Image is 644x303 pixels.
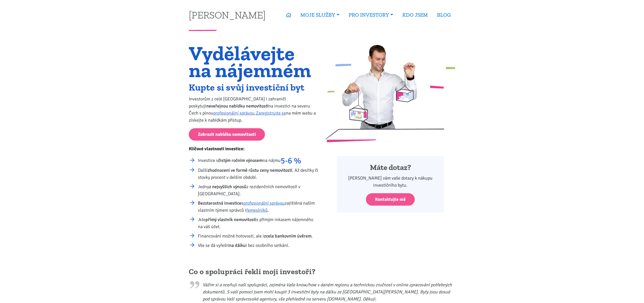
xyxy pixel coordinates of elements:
[398,9,432,21] a: KDO JSEM
[205,217,256,222] strong: přímý vlastník nemovitosti
[209,184,246,189] strong: z nejvyšších výnosů
[256,110,286,116] a: Zaregistrujte se
[189,95,319,124] p: Investorům z celé [GEOGRAPHIC_DATA] i zahraničí poskytuji na investici na severu Čech s plnou . n...
[366,193,415,206] a: Kontaktujte mě
[213,110,255,116] a: profesionální správou
[344,175,437,189] p: [PERSON_NAME] vám vaše dotazy k nákupu investičního bytu.
[246,207,268,213] a: řemeslníků
[207,167,292,173] strong: zhodnocení ve formě růstu ceny nemovitostí
[218,158,263,163] strong: čistým ročním výnosem
[198,200,319,214] li: s zajištěná naším vlastním týmem správců i .
[189,128,265,141] a: Zobrazit nabídku nemovitostí
[198,183,319,197] li: Jedny z rezidenčních nemovitostí v [GEOGRAPHIC_DATA].
[189,145,319,152] p: Klíčové vlastnosti investice:
[344,9,398,21] a: PRO INVESTORY
[198,232,319,240] li: Financování možné hotovostí, ale i .
[229,243,246,248] strong: na dálku
[281,156,301,166] strong: 5-6 %
[344,163,437,172] h4: Máte dotaz?
[432,9,455,21] a: BLOG
[206,103,268,109] strong: neveřejnou nabídku nemovitostí
[189,10,266,20] a: [PERSON_NAME]
[189,45,319,79] h1: Vydělávejte na nájemném
[296,9,344,21] a: MOJE SLUŽBY
[198,216,319,230] li: Jste s přímým inkasem nájemného na váš účet.
[198,242,319,249] li: Vše se dá vyřešit i bez osobního setkání.
[198,157,319,164] li: Investice s na nájmu
[198,200,241,206] strong: Bezstarostná investice
[264,233,311,239] strong: zcela bankovním úvěrem
[189,267,455,277] h2: Co o spolupráci řekli moji investoři?
[189,83,319,92] h2: Kupte si svůj investiční byt
[243,200,285,206] a: profesionální správou
[198,167,319,181] li: Další . Až desítky či stovky procent v delším období.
